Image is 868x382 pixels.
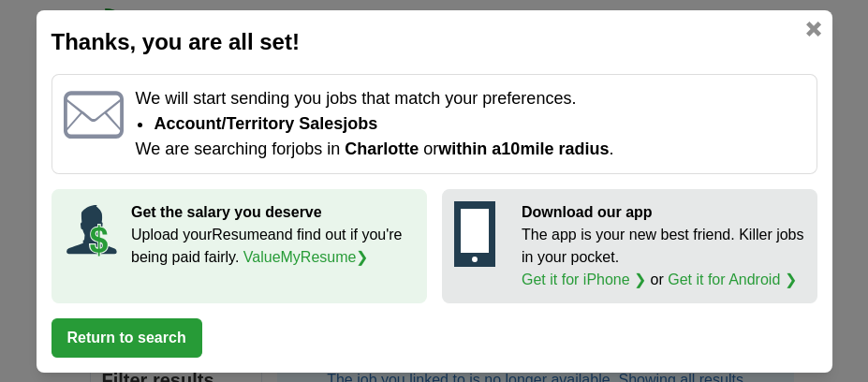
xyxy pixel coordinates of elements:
[51,25,817,59] h2: Thanks, you are all set!
[154,111,804,137] li: Account/Territory Sales jobs
[51,318,202,358] button: Return to search
[131,224,415,269] p: Upload your Resume and find out if you're being paid fairly.
[243,249,369,265] a: ValueMyResume❯
[522,272,646,287] a: Get it for iPhone ❯
[131,201,415,224] p: Get the salary you deserve
[522,201,805,224] p: Download our app
[668,272,797,287] a: Get it for Android ❯
[522,224,805,291] p: The app is your new best friend. Killer jobs in your pocket. or
[438,140,609,158] span: within a 10 mile radius
[135,86,804,111] p: We will start sending you jobs that match your preferences.
[345,140,419,158] span: Charlotte
[135,137,804,162] p: We are searching for jobs in or .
